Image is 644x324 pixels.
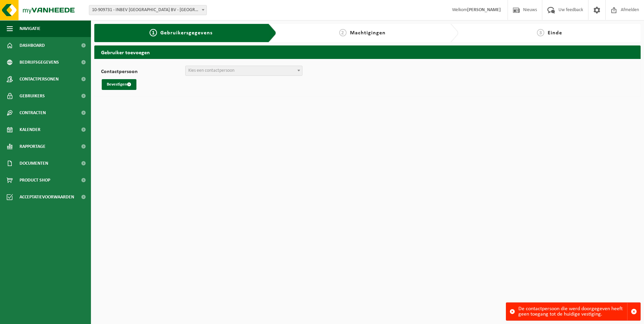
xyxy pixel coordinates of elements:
span: Rapportage [20,138,45,155]
span: 3 [537,29,544,36]
span: Kalender [20,121,40,138]
span: Acceptatievoorwaarden [20,189,74,205]
span: Documenten [20,155,48,172]
span: Einde [548,30,562,36]
span: Product Shop [20,172,50,189]
span: Contactpersonen [20,71,59,88]
label: Contactpersoon [101,69,185,76]
h2: Gebruiker toevoegen [94,45,641,59]
span: Machtigingen [350,30,386,36]
span: Bedrijfsgegevens [20,54,59,71]
strong: [PERSON_NAME] [467,7,501,12]
span: 10-909731 - INBEV BELGIUM BV - ANDERLECHT [89,5,206,15]
span: 10-909731 - INBEV BELGIUM BV - ANDERLECHT [89,5,207,15]
span: 1 [150,29,157,36]
span: Kies een contactpersoon [188,68,234,73]
span: Navigatie [20,20,40,37]
span: Dashboard [20,37,45,54]
button: Bevestigen [102,79,136,90]
div: De contactpersoon die werd doorgegeven heeft geen toegang tot de huidige vestiging. [518,303,627,320]
span: 2 [339,29,347,36]
span: Gebruikersgegevens [160,30,213,36]
span: Contracten [20,104,46,121]
span: Gebruikers [20,88,45,104]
